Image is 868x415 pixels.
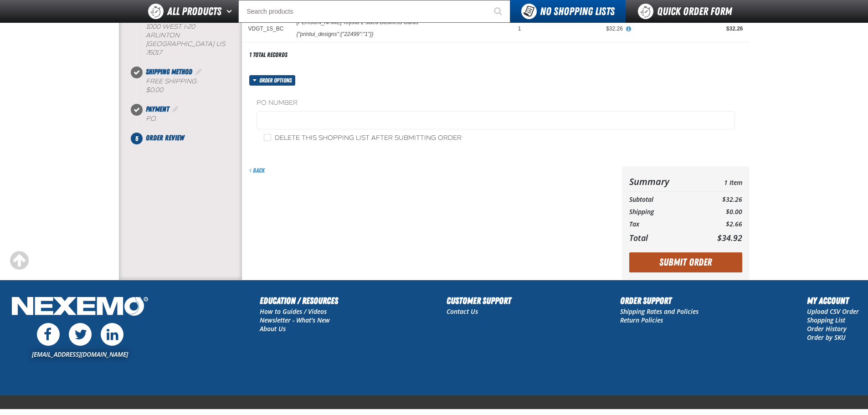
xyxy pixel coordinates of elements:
[146,49,162,56] bdo: 76017
[629,206,699,218] th: Shipping
[264,134,271,141] input: Delete this shopping list after submitting order
[629,231,699,245] th: Total
[807,316,845,324] a: Shopping List
[146,115,242,123] div: P.O.
[699,206,742,218] td: $0.00
[636,25,743,32] div: $32.26
[260,307,327,316] a: How to Guides / Videos
[146,23,195,31] span: 1000 West I-20
[297,20,418,26] a: [PERSON_NAME] Toyota 1-sided Business Cards
[699,194,742,206] td: $32.26
[131,133,143,144] span: 5
[146,31,180,39] span: ARLINTON
[807,333,846,342] a: Order by SKU
[249,51,288,59] div: 1 total records
[137,3,242,66] li: Shipping Information. Step 2 of 5. Completed
[447,307,478,316] a: Contact Us
[146,105,169,113] span: Payment
[9,294,151,321] img: Nexemo Logo
[249,75,296,86] button: Order options
[146,40,214,48] span: [GEOGRAPHIC_DATA]
[623,25,635,33] button: View All Prices for Vandergriff Toyota 1-sided Business Cards
[297,31,374,38] div: {"printui_designs":{"22499":"1"}}
[518,26,521,32] span: 1
[620,316,663,324] a: Return Policies
[534,25,623,32] div: $32.26
[260,324,286,333] a: About Us
[259,75,295,86] span: Order options
[629,218,699,231] th: Tax
[807,307,859,316] a: Upload CSV Order
[249,167,265,174] a: Back
[146,67,192,76] span: Shipping Method
[629,252,742,272] button: Submit Order
[9,251,29,271] div: Scroll to the top
[620,307,699,316] a: Shipping Rates and Policies
[137,133,242,143] li: Order Review. Step 5 of 5. Not Completed
[194,67,203,76] a: Edit Shipping Method
[146,86,163,94] strong: $0.00
[171,105,180,113] a: Edit Payment
[699,174,742,190] td: 1 Item
[137,67,242,104] li: Shipping Method. Step 3 of 5. Completed
[167,3,221,20] span: All Products
[146,77,242,95] div: Free Shipping:
[264,134,462,143] label: Delete this shopping list after submitting order
[699,218,742,231] td: $2.66
[629,194,699,206] th: Subtotal
[807,294,859,307] h2: My Account
[540,5,615,18] span: No Shopping Lists
[216,40,225,48] span: US
[242,16,290,42] td: VDGT_1S_BC
[146,133,184,142] span: Order Review
[620,294,699,307] h2: Order Support
[629,174,699,190] th: Summary
[717,232,742,243] span: $34.92
[260,316,330,324] a: Newsletter - What's New
[32,350,128,359] a: [EMAIL_ADDRESS][DOMAIN_NAME]
[807,324,847,333] a: Order History
[257,99,735,108] label: PO Number
[137,104,242,133] li: Payment. Step 4 of 5. Completed
[260,294,338,307] h2: Education / Resources
[447,294,511,307] h2: Customer Support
